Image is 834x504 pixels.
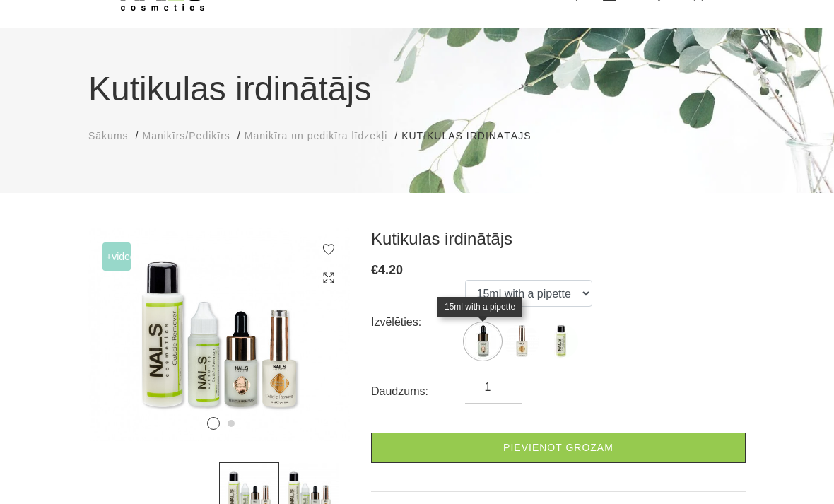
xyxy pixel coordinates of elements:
span: Sākums [88,130,129,141]
div: Daudzums: [371,380,465,403]
a: Sākums [88,129,129,143]
span: Manikīrs/Pedikīrs [142,130,230,141]
button: 1 of 2 [207,417,220,430]
a: Pievienot grozam [371,433,746,463]
img: ... [88,228,350,441]
h1: Kutikulas irdinātājs [88,64,746,115]
img: ... [543,324,578,359]
span: € [371,263,378,277]
span: 4.20 [378,263,403,277]
img: ... [504,324,539,359]
span: +Video [102,242,131,271]
div: Izvēlēties: [371,311,465,334]
h3: Kutikulas irdinātājs [371,228,746,250]
button: 2 of 2 [228,420,235,427]
a: Manikīra un pedikīra līdzekļi [245,129,388,143]
a: Manikīrs/Pedikīrs [142,129,230,143]
li: Kutikulas irdinātājs [401,129,545,143]
img: ... [465,324,500,359]
span: Manikīra un pedikīra līdzekļi [245,130,388,141]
